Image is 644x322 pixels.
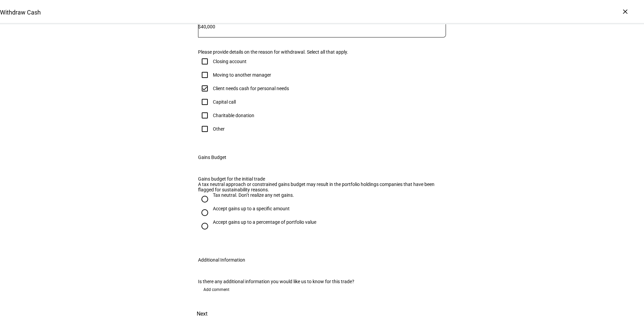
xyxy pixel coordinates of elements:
div: Capital call [213,99,236,105]
div: Closing account [213,59,247,64]
button: Add comment [198,284,235,295]
div: Accept gains up to a specific amount [213,206,290,211]
span: $ [198,24,201,29]
button: Next [187,306,217,322]
div: Please provide details on the reason for withdrawal. Select all that apply. [198,49,446,55]
span: Next [197,306,207,322]
div: Charitable donation [213,113,254,118]
div: Client needs cash for personal needs [213,86,289,91]
div: Accept gains up to a percentage of portfolio value [213,219,316,225]
div: Tax neutral. Don’t realize any net gains. [213,192,294,198]
div: × [620,6,631,17]
div: Gains budget for the initial trade [198,176,446,182]
div: Is there any additional information you would like us to know for this trade? [198,279,446,284]
div: A tax neutral approach or constrained gains budget may result in the portfolio holdings companies... [198,182,446,192]
div: Gains Budget [198,155,226,160]
div: Other [213,126,225,132]
div: Additional Information [198,257,245,263]
span: Add comment [203,284,229,295]
div: Moving to another manager [213,72,271,78]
